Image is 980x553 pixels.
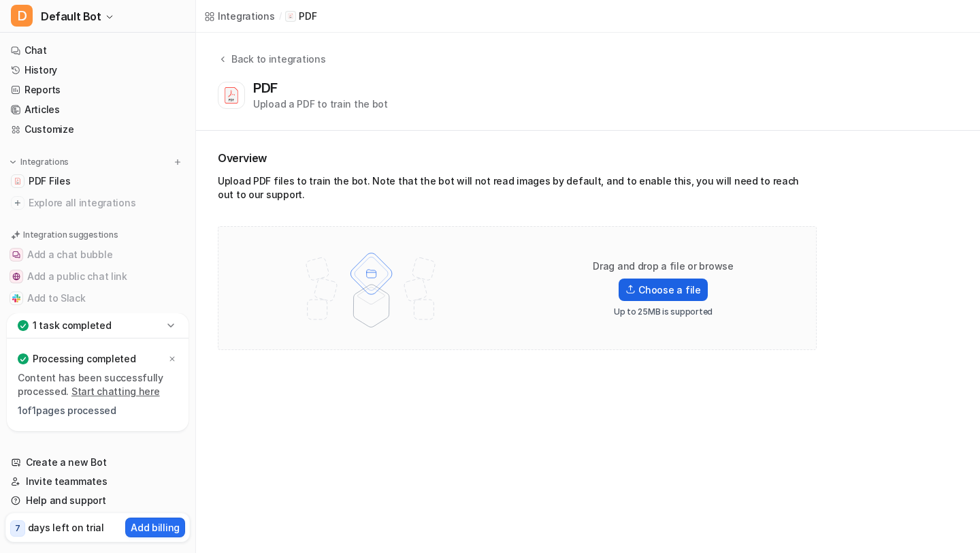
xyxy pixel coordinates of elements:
[5,287,190,309] button: Add to SlackAdd to Slack
[593,259,734,273] p: Drag and drop a file or browse
[29,174,70,188] span: PDF Files
[18,371,178,398] p: Content has been successfully processed.
[28,520,104,535] p: days left on trial
[5,120,190,139] a: Customize
[5,155,73,169] button: Integrations
[299,10,316,23] p: PDF
[614,306,713,317] p: Up to 25MB is supported
[625,285,636,294] img: Upload icon
[5,41,190,60] a: Chat
[12,294,20,302] img: Add to Slack
[71,385,160,397] a: Start chatting here
[218,174,817,207] div: Upload PDF files to train the bot. Note that the bot will not read images by default, and to enab...
[125,518,185,537] button: Add billing
[12,251,20,259] img: Add a chat bubble
[29,192,184,214] span: Explore all integrations
[131,520,180,535] p: Add billing
[282,240,460,336] img: File upload illustration
[11,196,24,210] img: explore all integrations
[5,61,190,80] a: History
[227,52,325,66] div: Back to integrations
[23,229,118,241] p: Integration suggestions
[5,100,190,119] a: Articles
[218,9,275,23] div: Integrations
[619,279,707,301] label: Choose a file
[5,172,190,191] a: PDF FilesPDF Files
[5,244,190,266] button: Add a chat bubbleAdd a chat bubble
[8,157,18,167] img: expand menu
[204,9,275,23] a: Integrations
[14,177,22,185] img: PDF Files
[33,352,135,366] p: Processing completed
[33,319,112,332] p: 1 task completed
[253,97,388,111] div: Upload a PDF to train the bot
[279,10,282,22] span: /
[285,10,316,23] a: PDF iconPDF
[218,52,325,80] button: Back to integrations
[5,491,190,510] a: Help and support
[5,472,190,491] a: Invite teammates
[12,272,20,281] img: Add a public chat link
[5,266,190,287] button: Add a public chat linkAdd a public chat link
[20,157,69,168] p: Integrations
[218,150,817,166] h2: Overview
[11,5,33,27] span: D
[18,404,178,417] p: 1 of 1 pages processed
[5,453,190,472] a: Create a new Bot
[173,157,182,167] img: menu_add.svg
[287,13,294,20] img: PDF icon
[5,309,190,331] button: Add to Zendesk
[15,522,20,535] p: 7
[5,80,190,99] a: Reports
[253,80,283,96] div: PDF
[41,7,101,26] span: Default Bot
[5,193,190,212] a: Explore all integrations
